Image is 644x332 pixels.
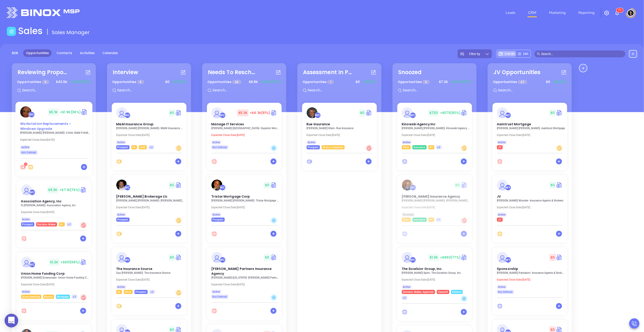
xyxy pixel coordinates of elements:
span: M&M Insurance Group [116,122,154,126]
div: Walter Contreras [315,112,321,118]
div: Cold [461,295,467,302]
img: JV [497,180,508,191]
span: $ 0 [549,182,556,189]
p: Pj Giannini - Association Agency, Inc [21,204,89,207]
span: Rue Insurance [307,122,330,126]
span: $ 720 [428,109,439,116]
a: Quote [556,182,563,189]
span: Manage IT Services [211,122,244,126]
a: profileWalter Contreras$0Circle dollarTristar Mortgage Corp[PERSON_NAME] [PERSON_NAME]- Tristar M... [207,175,282,222]
span: PA [132,145,136,150]
img: iconSetting [604,10,609,16]
a: Quote [175,254,182,261]
span: SC [117,289,121,294]
a: Leads [504,8,517,17]
div: Snoozed [398,68,422,76]
span: Active [498,140,506,145]
a: Calendar [100,49,121,57]
div: Warm [175,145,182,151]
img: Quote [175,109,182,116]
span: $ 9.3K [47,186,59,194]
span: $ 0 [264,254,270,261]
span: $ 1.3K [428,254,439,261]
h1: Sales [18,25,43,36]
span: $ 1.2K [49,259,60,266]
p: Guy Furay - The Insurance Source [116,271,184,274]
p: Expected Close Date: [DATE] [211,283,280,286]
img: Rue Insurance [307,107,318,118]
a: profileWalter Contreras$5.1K+$1.9K(36%)Circle dollarWorkstation Replacements – Windows Upgrade[PE... [15,102,92,155]
a: profileWalter Contreras$0Circle dollar[PERSON_NAME] Partners Insurance Agency[PERSON_NAME] [US_ST... [207,247,282,299]
div: Walter Contreras [29,262,35,268]
input: Search... [402,87,470,93]
span: $ 0 [169,109,175,116]
p: Expected Close Date: [DATE] [402,278,470,281]
span: Insurance [414,145,425,150]
span: Prospect [117,217,128,222]
div: Warm [175,289,182,296]
span: +1 [68,222,71,227]
span: Referral [452,289,462,294]
span: Prospect [136,289,147,294]
span: +$6.9K (79%) [260,80,281,84]
a: profileMegan Youmans$0Circle dollarJV[PERSON_NAME] Wonder- Insurance Agents & BrokersExpected Clo... [492,175,567,222]
p: Mark T. Favaloro - Aamtrust Mortgage [497,127,565,130]
span: +$831 (68%) [61,260,80,264]
a: CRM [526,8,538,17]
a: Opportunities [23,49,52,57]
a: profileWalter Contreras$0Circle dollarM&M Insurance Group[PERSON_NAME] [PERSON_NAME]- M&M Insuran... [112,103,186,149]
span: 8 [137,80,144,84]
div: Walter Contreras [124,257,130,263]
span: Active [213,212,220,217]
span: +$1.9K (36%) [60,110,81,114]
span: Chadwick Brokerage Llc [116,194,168,199]
img: Quote [80,259,87,266]
div: Walter Contreras [505,112,511,118]
span: JV [498,217,502,222]
input: Search... [117,87,185,93]
span: Hawsoft [438,289,448,294]
a: Quote [271,182,277,189]
span: +$0 (0%) [552,80,567,84]
span: +1 [437,217,440,222]
img: Tristar Mortgage Corp [211,180,222,191]
img: Manage IT Services [211,107,222,118]
a: Quote [175,182,182,189]
p: Stacie Washington - Borrelli Partners Insurance Agency [211,276,280,279]
span: 9 [42,80,49,84]
span: Decision Maker [37,222,56,227]
p: Opportunities [398,78,430,86]
p: Expected Close Date: [DATE] [402,133,470,137]
div: Walter Contreras [220,185,226,191]
p: Opportunities [493,78,527,86]
a: Quote [461,109,467,116]
a: profileWalter Contreras$0Circle dollar[PERSON_NAME] Brokerage Llc[PERSON_NAME] [PERSON_NAME]- [PE... [112,175,186,222]
span: PA [430,217,433,222]
a: profileWalter Contreras$0Circle dollar[PERSON_NAME] Insurance Agency[PERSON_NAME] [PERSON_NAME]- ... [397,175,472,222]
div: Hot [80,222,87,229]
span: Not Defined [213,294,227,299]
div: Walter Contreras [220,112,226,118]
div: Walter Contreras [124,112,130,118]
span: +3 [73,294,76,299]
p: Juan Enamorado - Union Home Funding Corp [21,276,89,279]
p: Danny Saraf - Tristar Mortgage Corp [211,199,280,202]
img: Quote [271,254,277,261]
a: Quote [366,109,372,116]
span: The Excelsior Group, Inc. [402,267,443,271]
img: The Excelsior Group, Inc. [402,252,413,263]
span: Scans completed [323,145,343,150]
div: Assessment In Progress [303,68,353,76]
a: Quote [461,182,467,189]
span: $ 8.8K [248,78,259,86]
img: Quote [80,186,87,193]
span: $ 42.5K [55,78,68,86]
span: $ 0 [169,254,175,261]
a: profileWalter Contreras$5.3K+$4.3K(81%)Circle dollarManage IT Services[PERSON_NAME] [GEOGRAPHIC_D... [207,103,282,149]
span: Decision Maker, Approver [403,289,434,294]
div: Warm [556,145,563,151]
a: profileWalter Contreras$0Circle dollarAamtrust Mortgage[PERSON_NAME] [PERSON_NAME]- Aamtrust Mort... [492,103,567,149]
img: logo [7,7,80,18]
